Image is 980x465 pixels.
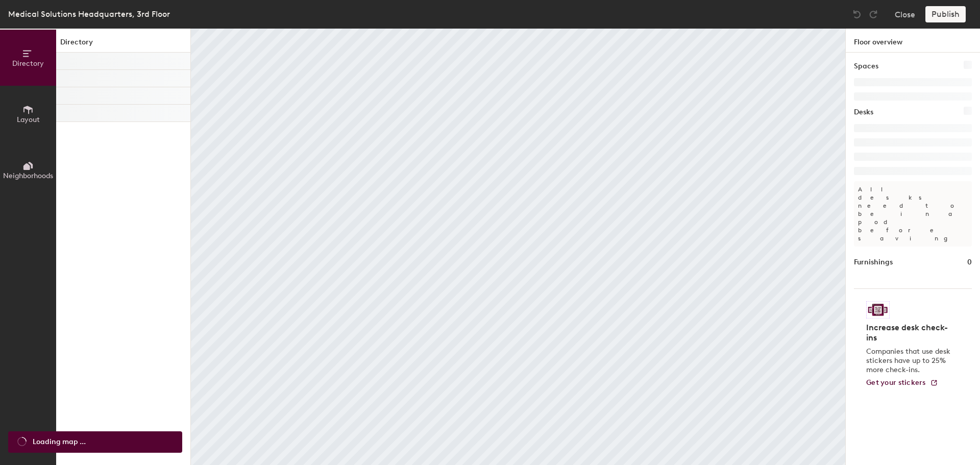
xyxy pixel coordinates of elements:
[846,29,980,53] h1: Floor overview
[866,347,953,375] p: Companies that use desk stickers have up to 25% more check-ins.
[854,257,893,268] h1: Furnishings
[967,257,972,268] h1: 0
[852,9,862,19] img: Undo
[866,378,926,387] span: Get your stickers
[854,181,972,247] p: All desks need to be in a pod before saving
[56,37,190,53] h1: Directory
[866,323,953,343] h4: Increase desk check-ins
[854,107,873,118] h1: Desks
[8,8,170,20] div: Medical Solutions Headquarters, 3rd Floor
[866,301,890,319] img: Sticker logo
[854,61,878,72] h1: Spaces
[868,9,878,19] img: Redo
[866,379,938,387] a: Get your stickers
[33,436,86,448] span: Loading map ...
[191,29,845,465] canvas: Map
[3,172,53,180] span: Neighborhoods
[17,115,40,124] span: Layout
[12,59,44,68] span: Directory
[895,6,915,22] button: Close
